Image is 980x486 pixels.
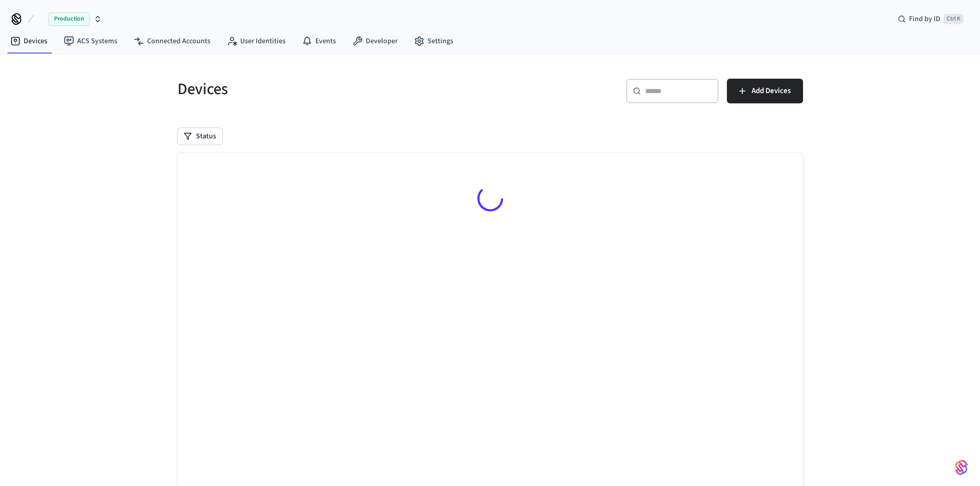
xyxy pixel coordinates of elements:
[177,79,484,100] h5: Devices
[2,32,56,50] a: Devices
[48,12,90,26] span: Production
[56,32,126,50] a: ACS Systems
[943,14,964,24] span: Ctrl K
[177,128,222,145] button: Status
[955,459,968,476] img: SeamLogoGradient.69752ec5.svg
[406,32,461,50] a: Settings
[889,10,972,28] div: Find by IDCtrl K
[294,32,344,50] a: Events
[344,32,406,50] a: Developer
[219,32,294,50] a: User Identities
[727,79,803,103] button: Add Devices
[909,14,940,24] span: Find by ID
[752,84,791,98] span: Add Devices
[126,32,219,50] a: Connected Accounts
